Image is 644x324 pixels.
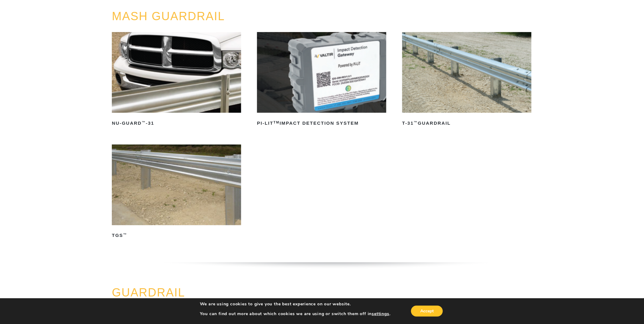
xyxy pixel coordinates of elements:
h2: NU-GUARD -31 [112,118,241,128]
h2: TGS [112,231,241,241]
a: T-31™Guardrail [402,32,532,128]
p: You can find out more about which cookies we are using or switch them off in . [200,311,391,317]
a: NU-GUARD™-31 [112,32,241,128]
sup: TM [274,120,280,124]
sup: ™ [123,233,127,236]
a: TGS™ [112,145,241,241]
p: We are using cookies to give you the best experience on our website. [200,301,391,307]
button: Accept [411,306,443,317]
button: settings [372,311,389,317]
sup: ™ [142,120,146,124]
a: MASH GUARDRAIL [112,10,225,23]
sup: ™ [414,120,418,124]
a: GUARDRAIL [112,286,185,299]
a: PI-LITTMImpact Detection System [257,32,386,128]
h2: PI-LIT Impact Detection System [257,118,386,128]
h2: T-31 Guardrail [402,118,532,128]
